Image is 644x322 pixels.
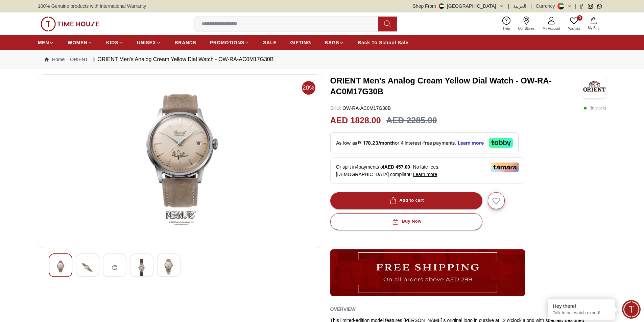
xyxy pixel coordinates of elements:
[358,39,408,46] span: Back To School Sale
[210,36,250,49] a: PROMOTIONS
[38,3,146,9] span: 100% Genuine products with International Warranty
[330,105,341,111] span: SKU :
[263,39,277,46] span: SALE
[330,213,482,230] button: Buy Now
[263,36,277,49] a: SALE
[70,56,88,63] a: ORIENT
[54,259,67,276] img: ORIENT Men's Analog Cream Yellow Dial Watch - OW-RA-AC0M17G30B
[163,259,175,275] img: ORIENT Men's Analog Cream Yellow Dial Watch - OW-RA-AC0M17G30B
[514,15,539,32] a: Our Stores
[330,304,356,314] h2: Overview
[41,17,99,31] img: ...
[500,26,513,31] span: Help
[38,50,606,69] nav: Breadcrumb
[45,56,65,63] a: Home
[584,16,603,32] button: My Bag
[302,81,315,95] span: 20%
[175,39,196,46] span: BRANDS
[44,80,316,242] img: ORIENT Men's Analog Cream Yellow Dial Watch - OW-RA-AC0M17G30B
[575,3,576,9] span: |
[290,36,311,49] a: GIFTING
[413,3,504,9] button: Shop From[GEOGRAPHIC_DATA]
[585,25,602,30] span: My Bag
[330,75,583,97] h3: ORIENT Men's Analog Cream Yellow Dial Watch - OW-RA-AC0M17G30B
[491,163,519,172] img: Tamara
[583,105,606,112] p: ( In stock )
[536,3,558,9] div: Currency
[588,4,593,9] a: Instagram
[136,259,148,276] img: ORIENT Men's Analog Cream Yellow Dial Watch - OW-RA-AC0M17G30B
[508,3,509,9] span: |
[325,36,344,49] a: BAGS
[38,36,54,49] a: MEN
[566,26,582,31] span: Wishlist
[413,172,437,177] span: Learn more
[388,197,424,204] div: Add to cart
[582,74,606,98] img: ORIENT Men's Analog Cream Yellow Dial Watch - OW-RA-AC0M17G30B
[106,39,118,46] span: KIDS
[68,36,93,49] a: WOMEN
[358,36,408,49] a: Back To School Sale
[68,39,88,46] span: WOMEN
[290,39,311,46] span: GIFTING
[530,3,532,9] span: |
[384,164,410,170] span: AED 457.00
[439,3,444,9] img: United Arab Emirates
[391,218,421,225] div: Buy Now
[499,15,514,32] a: Help
[106,36,123,49] a: KIDS
[330,157,525,184] div: Or split in 4 payments of - No late fees, [DEMOGRAPHIC_DATA] compliant!
[516,26,537,31] span: Our Stores
[553,310,610,316] p: Talk to our watch expert!
[137,36,161,49] a: UNISEX
[330,105,391,112] p: OW-RA-AC0M17G30B
[597,4,602,9] a: Whatsapp
[137,39,156,46] span: UNISEX
[38,39,49,46] span: MEN
[81,259,94,276] img: ORIENT Men's Analog Cream Yellow Dial Watch - OW-RA-AC0M17G30B
[330,249,525,296] img: ...
[330,192,482,209] button: Add to cart
[175,36,196,49] a: BRANDS
[513,3,526,9] button: العربية
[564,15,584,32] a: 0Wishlist
[579,4,584,9] a: Facebook
[577,15,582,21] span: 0
[91,55,273,64] div: ORIENT Men's Analog Cream Yellow Dial Watch - OW-RA-AC0M17G30B
[386,114,437,127] h3: AED 2285.00
[330,114,381,127] h2: AED 1828.00
[622,300,641,319] div: Chat Widget
[109,259,121,276] img: ORIENT Men's Analog Cream Yellow Dial Watch - OW-RA-AC0M17G30B
[210,39,245,46] span: PROMOTIONS
[325,39,339,46] span: BAGS
[540,26,563,31] span: My Account
[553,303,610,309] div: Hey there!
